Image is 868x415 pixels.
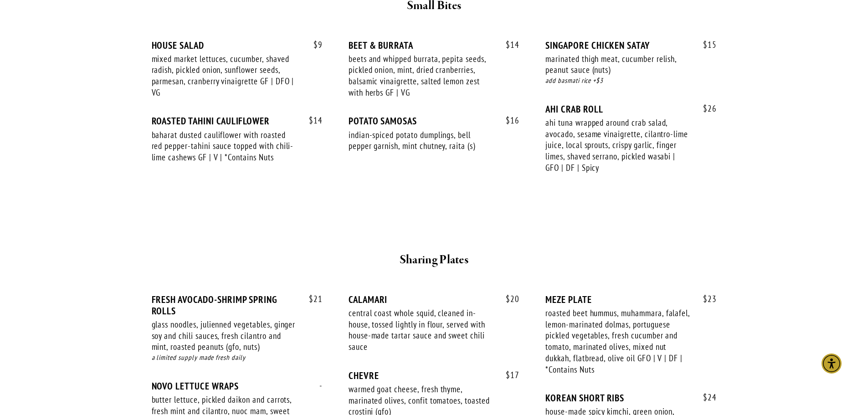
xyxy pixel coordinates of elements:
[152,319,297,353] div: glass noodles, julienned vegetables, ginger soy and chili sauces, fresh cilantro and mint, roaste...
[497,294,519,304] span: 20
[349,129,493,152] div: indian-spiced potato dumplings, bell pepper garnish, mint chutney, raita (s)
[694,294,717,304] span: 23
[545,103,716,115] div: AHI CRAB ROLL
[506,39,510,50] span: $
[349,40,519,51] div: BEET & BURRATA
[152,115,323,127] div: ROASTED TAHINI CAULIFLOWER
[703,293,708,304] span: $
[545,294,716,305] div: MEZE PLATE
[703,103,708,114] span: $
[703,392,708,403] span: $
[400,252,468,268] strong: Sharing Plates
[545,117,690,174] div: ahi tuna wrapped around crab salad, avocado, sesame vinaigrette, cilantro-lime juice, local sprou...
[349,307,493,353] div: central coast whole squid, cleaned in-house, tossed lightly in flour, served with house-made tart...
[506,293,510,304] span: $
[304,40,323,50] span: 9
[152,53,297,98] div: mixed market lettuces, cucumber, shaved radish, pickled onion, sunflower seeds, parmesan, cranber...
[822,354,842,374] div: Accessibility Menu
[300,115,323,126] span: 14
[349,370,519,381] div: CHEVRE
[497,40,519,50] span: 14
[152,294,323,317] div: FRESH AVOCADO-SHRIMP SPRING ROLLS
[300,294,323,304] span: 21
[349,53,493,98] div: beets and whipped burrata, pepita seeds, pickled onion, mint, dried cranberries, balsamic vinaigr...
[506,115,510,126] span: $
[349,294,519,305] div: CALAMARI
[152,129,297,163] div: baharat dusted cauliflower with roasted red pepper-tahini sauce topped with chili-lime cashews GF...
[545,307,690,375] div: roasted beet hummus, muhammara, falafel, lemon-marinated dolmas, portuguese pickled vegetables, f...
[310,380,323,391] span: -
[309,293,313,304] span: $
[497,370,519,380] span: 17
[309,115,313,126] span: $
[694,392,717,403] span: 24
[313,39,318,50] span: $
[694,103,717,114] span: 26
[545,76,716,86] div: add basmati rice +$3
[152,353,323,363] div: a limited supply made fresh daily
[694,40,717,50] span: 15
[506,369,510,380] span: $
[349,115,519,127] div: POTATO SAMOSAS
[152,40,323,51] div: HOUSE SALAD
[545,53,690,76] div: marinated thigh meat, cucumber relish, peanut sauce (nuts)
[545,40,716,51] div: SINGAPORE CHICKEN SATAY
[497,115,519,126] span: 16
[703,39,708,50] span: $
[545,392,716,404] div: KOREAN SHORT RIBS
[152,380,323,392] div: NOVO LETTUCE WRAPS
